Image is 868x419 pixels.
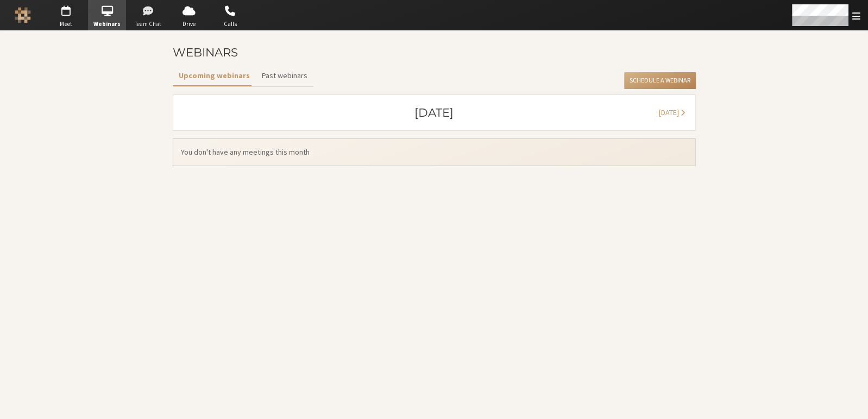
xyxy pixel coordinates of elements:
[653,103,691,123] button: [DATE]
[211,20,249,29] span: Calls
[181,147,688,158] span: You don't have any meetings this month
[173,46,238,59] h3: Webinars
[129,20,167,29] span: Team Chat
[88,20,126,29] span: Webinars
[624,72,695,90] button: Schedule a Webinar
[414,106,454,119] h3: [DATE]
[47,20,85,29] span: Meet
[841,391,860,411] iframe: Chat
[659,107,679,117] span: [DATE]
[256,66,313,85] button: Past webinars
[170,20,208,29] span: Drive
[15,7,31,23] img: Iotum
[173,66,256,85] button: Upcoming webinars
